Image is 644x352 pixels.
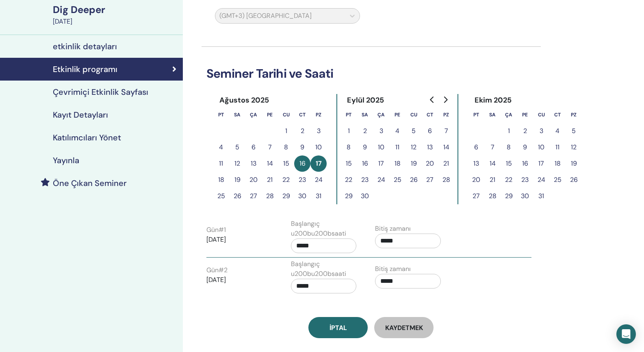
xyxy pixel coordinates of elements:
button: 6 [422,123,438,139]
button: 15 [278,155,294,172]
button: 9 [517,139,533,155]
th: Cuma [405,107,422,123]
th: Pazar [310,107,327,123]
label: Başlangıç u200bu200bsaati [291,259,357,279]
button: 8 [340,139,357,155]
th: Cumartesi [294,107,310,123]
button: 8 [278,139,294,155]
th: Cuma [533,107,549,123]
label: Başlangıç u200bu200bsaati [291,219,357,238]
button: 9 [294,139,310,155]
button: 20 [245,172,262,188]
h4: Öne Çıkan Seminer [53,178,127,188]
label: Bitiş zamanı [375,224,411,234]
th: Cuma [278,107,294,123]
button: 25 [389,172,405,188]
button: 2 [357,123,373,139]
div: Dig Deeper [53,3,178,17]
button: 6 [468,139,484,155]
button: 8 [501,139,517,155]
h3: Seminer Tarihi ve Saati [202,66,541,81]
th: Çarşamba [245,107,262,123]
h4: etkinlik detayları [53,42,117,51]
th: Salı [229,107,245,123]
button: 18 [213,172,229,188]
button: 10 [310,139,327,155]
button: Kaydetmek [374,317,434,338]
button: 19 [566,155,582,172]
button: 3 [310,123,327,139]
h4: Kayıt Detayları [53,110,108,120]
th: Pazar [566,107,582,123]
button: 10 [373,139,389,155]
div: Ekim 2025 [468,94,518,107]
button: 30 [294,188,310,204]
label: Bitiş zamanı [375,264,411,274]
th: Perşembe [389,107,405,123]
button: 30 [357,188,373,204]
button: 29 [278,188,294,204]
button: 17 [533,155,549,172]
p: [DATE] [206,275,272,285]
button: 1 [340,123,357,139]
button: Go to previous month [426,92,439,108]
button: 15 [340,155,357,172]
button: 14 [438,139,454,155]
button: 18 [549,155,566,172]
button: 12 [229,155,245,172]
button: 13 [422,139,438,155]
button: 26 [566,172,582,188]
div: Eylül 2025 [340,94,391,107]
span: Kaydetmek [385,324,423,332]
button: 19 [405,155,422,172]
button: 21 [262,172,278,188]
div: Open Intercom Messenger [616,324,636,344]
button: 19 [229,172,245,188]
button: 3 [533,123,549,139]
button: 20 [422,155,438,172]
th: Perşembe [517,107,533,123]
button: 9 [357,139,373,155]
button: 25 [549,172,566,188]
th: Pazartesi [213,107,229,123]
th: Pazar [438,107,454,123]
button: 16 [357,155,373,172]
th: Pazartesi [468,107,484,123]
button: 14 [484,155,501,172]
button: 16 [517,155,533,172]
th: Çarşamba [373,107,389,123]
button: 23 [294,172,310,188]
button: 26 [229,188,245,204]
button: 1 [278,123,294,139]
button: 5 [229,139,245,155]
label: Gün # 2 [206,265,228,275]
button: 10 [533,139,549,155]
button: Go to next month [439,92,452,108]
p: [DATE] [206,235,272,245]
button: 7 [262,139,278,155]
button: 29 [501,188,517,204]
button: 21 [438,155,454,172]
button: 1 [501,123,517,139]
button: 4 [389,123,405,139]
th: Cumartesi [422,107,438,123]
button: 29 [340,188,357,204]
div: Ağustos 2025 [213,94,276,107]
button: 11 [549,139,566,155]
button: 24 [310,172,327,188]
button: 24 [533,172,549,188]
button: 22 [501,172,517,188]
button: 22 [340,172,357,188]
button: 25 [213,188,229,204]
button: 2 [517,123,533,139]
button: 12 [566,139,582,155]
button: 6 [245,139,262,155]
button: 27 [245,188,262,204]
button: 21 [484,172,501,188]
button: 31 [310,188,327,204]
button: 5 [566,123,582,139]
button: 13 [245,155,262,172]
th: Salı [357,107,373,123]
button: 7 [484,139,501,155]
button: 12 [405,139,422,155]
